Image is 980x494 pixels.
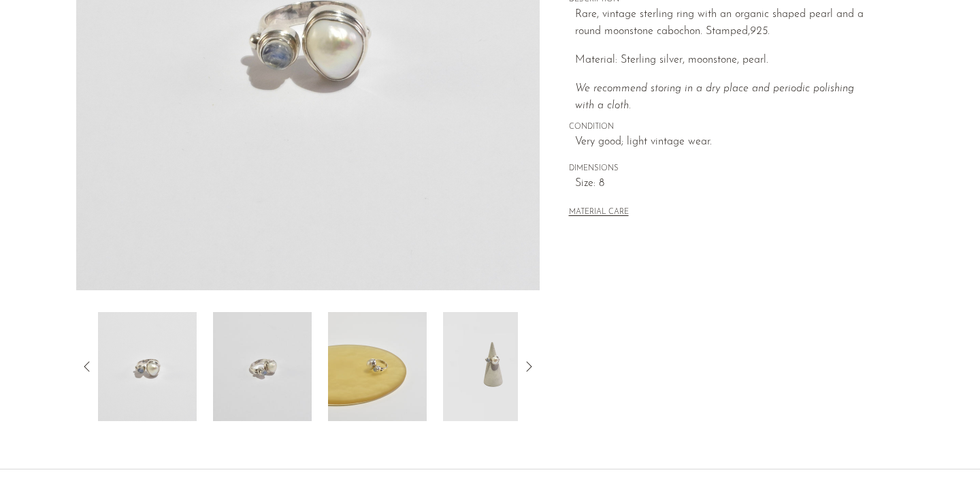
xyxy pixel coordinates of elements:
img: Pearl Moonstone Ring [443,312,542,421]
p: Material: Sterling silver, moonstone, pearl. [575,52,875,70]
span: CONDITION [569,121,875,134]
img: Pearl Moonstone Ring [213,312,312,421]
p: Rare, vintage sterling ring with an organic shaped pearl and a round moonstone cabochon. Stamped, [575,6,875,41]
span: Very good; light vintage wear. [575,134,875,151]
i: We recommend storing in a dry place and periodic polishing with a cloth. [575,83,854,112]
em: 925. [750,26,770,37]
img: Pearl Moonstone Ring [98,312,197,421]
span: Size: 8 [575,175,875,193]
button: MATERIAL CARE [569,208,629,218]
span: DIMENSIONS [569,163,875,175]
img: Pearl Moonstone Ring [328,312,427,421]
